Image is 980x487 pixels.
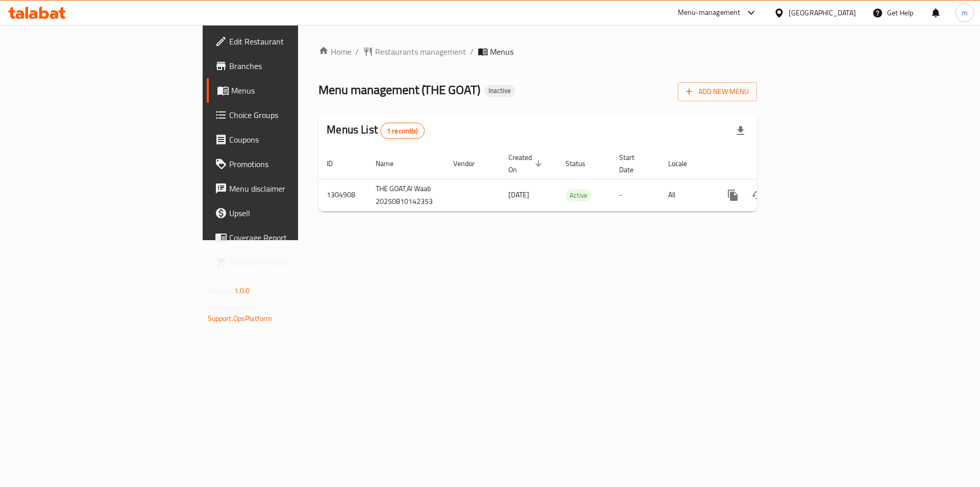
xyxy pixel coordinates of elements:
[229,207,358,219] span: Upsell
[484,86,515,95] span: Inactive
[229,35,358,48] span: Edit Restaurant
[318,78,480,101] span: Menu management ( THE GOAT )
[229,256,358,268] span: Grocery Checklist
[327,157,346,170] span: ID
[484,85,515,97] div: Inactive
[207,78,366,103] a: Menus
[490,45,513,58] span: Menus
[327,122,424,139] h2: Menus List
[207,103,366,127] a: Choice Groups
[229,231,358,244] span: Coverage Report
[728,119,753,143] div: Export file
[566,190,592,201] span: Active
[668,157,700,170] span: Locale
[470,45,474,58] li: /
[678,82,757,101] button: Add New Menu
[229,109,358,121] span: Choice Groups
[234,284,250,297] span: 1.0.0
[453,157,488,170] span: Vendor
[381,126,424,136] span: 1 record(s)
[229,133,358,146] span: Coupons
[367,179,445,211] td: THE GOAT,Al Waab 20250810142353
[229,158,358,170] span: Promotions
[721,183,745,207] button: more
[660,179,713,211] td: All
[207,176,366,201] a: Menu disclaimer
[619,151,648,176] span: Start Date
[375,45,466,58] span: Restaurants management
[363,45,466,58] a: Restaurants management
[713,148,827,179] th: Actions
[208,312,273,325] a: Support.OpsPlatform
[207,29,366,54] a: Edit Restaurant
[207,225,366,250] a: Coverage Report
[380,123,425,139] div: Total records count
[678,7,741,19] div: Menu-management
[231,84,358,97] span: Menus
[208,302,255,315] span: Get support on:
[207,250,366,274] a: Grocery Checklist
[229,60,358,72] span: Branches
[566,189,592,201] div: Active
[207,54,366,78] a: Branches
[376,157,407,170] span: Name
[789,7,856,18] div: [GEOGRAPHIC_DATA]
[207,127,366,152] a: Coupons
[611,179,660,211] td: -
[745,183,770,207] button: Change Status
[318,45,757,58] nav: breadcrumb
[318,148,827,212] table: enhanced table
[229,182,358,195] span: Menu disclaimer
[962,7,968,18] span: m
[566,157,599,170] span: Status
[508,151,545,176] span: Created On
[208,284,233,297] span: Version:
[207,201,366,225] a: Upsell
[207,152,366,176] a: Promotions
[508,188,529,201] span: [DATE]
[686,85,749,98] span: Add New Menu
